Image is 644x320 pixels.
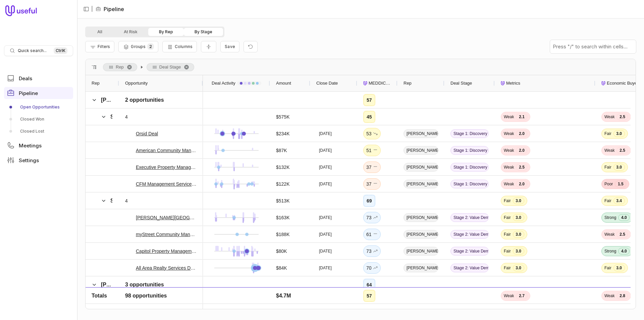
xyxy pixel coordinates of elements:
kbd: Ctrl K [54,47,67,54]
button: All [87,28,113,36]
div: Pipeline submenu [4,102,73,137]
time: [DATE] [319,148,332,153]
div: 57 [367,96,372,104]
time: [DATE] [319,248,332,254]
span: Deals [19,76,32,81]
a: Executive Property Management - New Deal [136,163,197,171]
button: Filter Pipeline [85,41,114,52]
span: Deal Activity [212,79,235,87]
span: 3.0 [513,265,524,271]
span: 3.0 [513,197,524,204]
span: [PERSON_NAME] [404,163,438,172]
a: American Community Management Deal [136,146,197,154]
div: 51 [366,146,378,154]
span: 3.0 [613,130,625,137]
span: 2.5 [616,113,628,120]
span: Stage 1: Discovery [450,163,489,172]
span: 3.0 [513,248,524,255]
span: Stage 2: Value Demonstration [450,247,489,256]
a: myStreet Community Management - New Deal [136,230,197,238]
span: Stage 2: Value Demonstration [450,230,489,239]
span: 4.0 [618,248,630,255]
button: By Rep [148,28,184,36]
span: Fair [604,198,611,203]
div: $84K [276,264,287,272]
span: Stage 1: Discovery [450,180,489,188]
span: Filters [98,44,110,49]
div: 64 [367,281,372,289]
li: Pipeline [96,5,124,13]
span: Pipeline [19,91,38,96]
button: Columns [162,41,197,52]
time: [DATE] [319,131,332,136]
span: Metrics [506,79,520,87]
div: 45 [367,113,372,121]
span: Economic Buyer [607,79,639,87]
span: Weak [504,114,514,120]
span: Stage 2: Value Demonstration [450,264,489,272]
span: [PERSON_NAME] [404,129,438,138]
span: Fair [504,232,511,237]
span: Fair [604,131,611,136]
div: $234K [276,130,289,138]
span: Strong [604,248,616,254]
div: 53 [366,130,378,138]
span: Groups [131,44,146,49]
time: [DATE] [319,215,332,220]
span: [PERSON_NAME] [101,97,146,103]
span: No change [373,163,378,171]
span: 3.3 [513,298,524,305]
span: Deal Stage. Press ENTER to sort. Press DELETE to remove [147,63,194,71]
span: Stage 1: Discovery [450,129,489,138]
div: 4 [125,197,128,205]
span: Weak [504,181,514,187]
span: 4.0 [618,214,630,221]
div: 37 [366,163,378,171]
div: $163K [276,214,289,222]
span: Fair [504,198,511,203]
div: 4 [125,298,128,306]
div: 2 opportunities [125,96,164,104]
span: Quick search... [18,48,47,53]
a: Pipeline [4,87,73,99]
a: Open Opportunities [4,102,73,112]
span: 2.5 [616,231,628,238]
span: Weak [504,165,514,170]
span: 3.0 [513,231,524,238]
span: 2.0 [516,147,527,154]
span: 2.1 [516,113,527,120]
span: 1.5 [615,181,626,187]
span: [PERSON_NAME] [404,247,438,256]
div: 37 [366,180,378,188]
span: Deal Stage [450,79,472,87]
span: Rep [116,63,124,71]
span: Stage 1: Discovery [450,146,489,155]
time: [DATE] [319,165,332,170]
span: [PERSON_NAME] [101,282,146,287]
span: 3.0 [613,164,625,171]
span: No change [373,180,378,188]
span: 2 [147,43,154,50]
button: Collapse sidebar [81,4,91,14]
span: Stage 2: Value Demonstration [450,213,489,222]
span: Stage 2: Value Demonstration [110,198,186,203]
span: Amount [276,79,291,87]
span: Rep [92,79,100,87]
span: Fair [604,265,611,271]
div: $188K [276,230,289,238]
span: Weak [504,148,514,153]
div: MEDDICC Score [363,75,391,91]
div: $187K [276,298,289,306]
span: Weak [604,232,614,237]
span: Columns [175,44,193,49]
span: [PERSON_NAME] [404,146,438,155]
div: Row Groups [103,63,194,71]
time: [DATE] [319,265,332,271]
button: Create a new saved view [220,41,239,52]
span: Fair [504,215,511,220]
a: All Area Realty Services Deal [136,264,197,272]
span: Weak [504,131,514,136]
div: $132K [276,163,289,171]
span: Close Date [316,79,338,87]
a: CFM Management Services - New Deal [136,180,197,188]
